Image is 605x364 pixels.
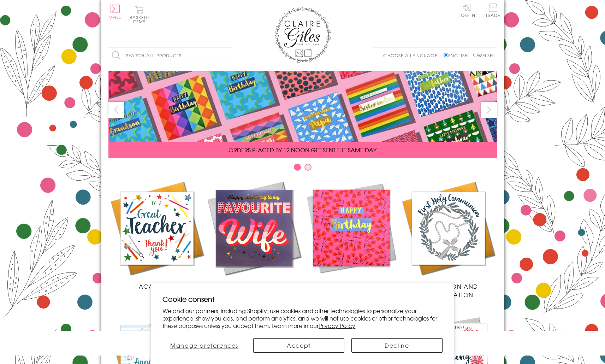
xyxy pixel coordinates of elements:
[108,14,122,20] span: Menu
[304,164,312,171] button: Carousel Page 2
[229,146,376,154] span: ORDERS PLACED BY 12 NOON GET SENT THE SAME DAY
[383,52,442,59] p: Choose a language:
[334,282,368,290] span: Birthdays
[108,48,232,64] input: Search all products
[225,48,232,64] input: Search
[162,338,246,353] button: Manage preferences
[481,102,497,118] button: next
[139,282,175,290] span: Academic
[162,307,443,329] p: We and our partners, including Shopify, use cookies and other technologies to personalize your ex...
[253,338,344,353] button: Accept
[130,6,149,24] button: Basket0 items
[170,341,238,350] span: Manage preferences
[231,282,277,290] span: New Releases
[133,14,149,25] span: 0 items
[458,4,475,17] a: Log In
[486,4,500,17] span: Trade
[444,52,471,59] label: English
[303,180,400,290] a: Birthdays
[351,338,443,353] button: Decline
[108,163,497,174] div: Carousel Pagination
[274,7,331,63] img: Claire Giles Greetings Cards
[294,164,301,171] button: Carousel Page 1 (Current Slide)
[108,5,122,19] button: Menu
[444,53,448,57] input: English
[486,4,500,19] a: Trade
[206,180,303,290] a: New Releases
[162,294,443,304] h2: Cookie consent
[108,102,124,118] button: prev
[473,52,493,59] label: Welsh
[108,180,206,290] a: Academic
[418,282,478,299] span: Communion and Confirmation
[473,53,478,57] input: Welsh
[319,321,355,330] a: Privacy Policy
[400,180,497,299] a: Communion and Confirmation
